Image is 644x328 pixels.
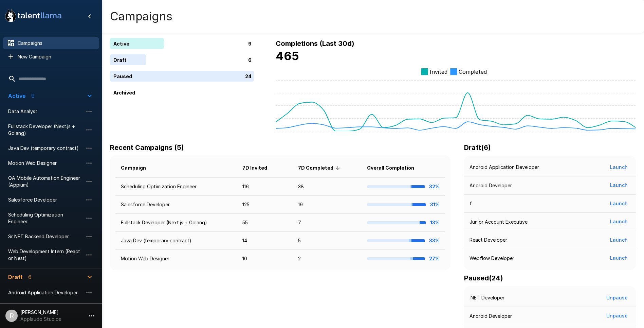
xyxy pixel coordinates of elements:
[607,234,630,246] button: Launch
[430,220,440,225] b: 13%
[429,238,440,243] b: 33%
[607,179,630,192] button: Launch
[470,182,512,189] p: Android Developer
[237,196,293,214] td: 125
[115,196,237,214] td: Salesforce Developer
[470,164,539,171] p: Android Application Developer
[470,219,528,225] p: Junior Account Executive
[470,294,504,301] p: .NET Developer
[110,143,184,152] b: Recent Campaigns (5)
[470,200,472,207] p: f
[429,184,440,189] b: 32%
[237,232,293,250] td: 14
[607,215,630,228] button: Launch
[464,143,491,152] b: Draft ( 6 )
[470,313,512,320] p: Android Developer
[604,292,630,304] button: Unpause
[237,178,293,196] td: 116
[464,274,503,282] b: Paused ( 24 )
[121,164,155,172] span: Campaign
[237,214,293,232] td: 55
[470,237,507,243] p: React Developer
[298,164,342,172] span: 7D Completed
[276,39,354,48] b: Completions (Last 30d)
[607,161,630,174] button: Launch
[293,214,362,232] td: 7
[115,232,237,250] td: Java Dev (temporary contract)
[248,40,252,47] p: 9
[293,250,362,268] td: 2
[115,178,237,196] td: Scheduling Optimization Engineer
[245,73,252,80] p: 24
[293,178,362,196] td: 38
[470,255,514,262] p: Webflow Developer
[429,256,440,261] b: 27%
[293,232,362,250] td: 5
[242,164,276,172] span: 7D Invited
[248,56,252,64] p: 6
[607,252,630,264] button: Launch
[115,250,237,268] td: Motion Web Designer
[607,197,630,210] button: Launch
[293,196,362,214] td: 19
[115,214,237,232] td: Fullstack Developer (Next.js + Golang)
[276,49,299,63] b: 465
[237,250,293,268] td: 10
[367,164,423,172] span: Overall Completion
[110,9,172,23] h4: Campaigns
[604,310,630,322] button: Unpause
[430,202,440,207] b: 31%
